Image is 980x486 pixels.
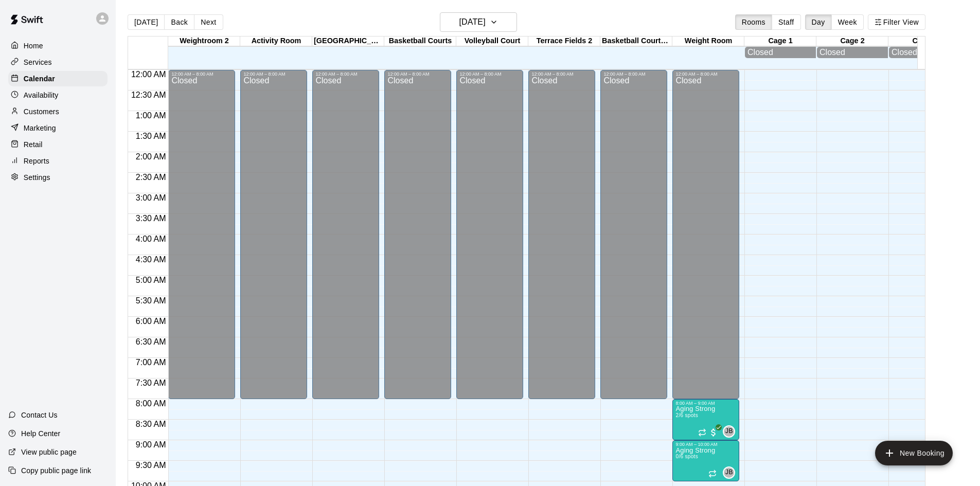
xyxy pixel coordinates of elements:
p: Services [24,57,52,67]
div: Closed [531,77,592,403]
div: Activity Room [240,37,312,46]
span: All customers have paid [708,427,719,438]
div: Closed [747,48,813,57]
span: 3:30 AM [133,214,169,223]
div: Basketball Courts 2 [600,37,672,46]
button: add [875,441,953,465]
div: Closed [603,77,664,403]
div: Marketing [8,120,108,136]
h6: [DATE] [459,15,486,29]
p: Customers [24,106,59,117]
div: Closed [892,48,957,57]
span: Jeffrey Batis [727,425,735,438]
span: 7:00 AM [133,358,169,367]
span: 12:00 AM [129,70,169,79]
div: Jeffrey Batis [723,466,735,479]
span: 12:30 AM [129,91,169,99]
div: Cage 2 [816,37,888,46]
a: Settings [8,170,108,185]
span: 6:30 AM [133,337,169,346]
p: Contact Us [21,410,58,420]
span: JB [725,467,733,478]
div: 9:00 AM – 10:00 AM [675,442,736,447]
div: Closed [315,77,376,403]
span: Recurring event [708,470,717,478]
a: Reports [8,153,108,169]
div: Closed [459,77,520,403]
div: 12:00 AM – 8:00 AM: Closed [672,70,739,399]
span: 4:30 AM [133,255,169,264]
div: 8:00 AM – 9:00 AM [675,401,736,406]
p: Retail [24,139,43,150]
p: Copy public page link [21,465,91,476]
span: 5:00 AM [133,276,169,284]
div: 12:00 AM – 8:00 AM [459,71,520,77]
div: Closed [387,77,448,403]
div: Weight Room [672,37,744,46]
p: Marketing [24,123,56,133]
p: Help Center [21,428,60,439]
div: [GEOGRAPHIC_DATA] [312,37,384,46]
span: 1:00 AM [133,111,169,120]
span: 6:00 AM [133,317,169,326]
span: 7:30 AM [133,379,169,387]
div: 12:00 AM – 8:00 AM: Closed [384,70,451,399]
span: 2/6 spots filled [675,412,698,418]
div: Closed [675,77,736,403]
div: Closed [171,77,232,403]
div: 12:00 AM – 8:00 AM: Closed [528,70,595,399]
span: 1:30 AM [133,132,169,140]
span: 2:00 AM [133,152,169,161]
a: Services [8,55,108,70]
p: View public page [21,447,77,457]
span: Jeffrey Batis [727,466,735,479]
div: 8:00 AM – 9:00 AM: Aging Strong [672,399,739,440]
button: Week [831,14,864,30]
span: 9:00 AM [133,440,169,449]
span: 8:30 AM [133,420,169,428]
div: 12:00 AM – 8:00 AM [603,71,664,77]
span: 5:30 AM [133,296,169,305]
p: Availability [24,90,59,100]
div: 12:00 AM – 8:00 AM: Closed [240,70,307,399]
div: 12:00 AM – 8:00 AM [675,71,736,77]
button: Day [805,14,832,30]
div: Cage 4 [888,37,960,46]
button: Rooms [735,14,772,30]
p: Settings [24,172,50,183]
div: 12:00 AM – 8:00 AM [531,71,592,77]
span: Recurring event [698,428,706,437]
span: 8:00 AM [133,399,169,408]
div: 9:00 AM – 10:00 AM: Aging Strong [672,440,739,481]
div: 12:00 AM – 8:00 AM: Closed [312,70,379,399]
div: 12:00 AM – 8:00 AM [171,71,232,77]
a: Calendar [8,71,108,86]
div: 12:00 AM – 8:00 AM: Closed [600,70,667,399]
div: Volleyball Court [456,37,528,46]
button: Filter View [868,14,925,30]
div: 12:00 AM – 8:00 AM: Closed [456,70,523,399]
span: 3:00 AM [133,193,169,202]
a: Home [8,38,108,53]
button: Next [194,14,223,30]
span: 4:00 AM [133,235,169,243]
a: Customers [8,104,108,119]
a: Availability [8,87,108,103]
p: Reports [24,156,49,166]
div: 12:00 AM – 8:00 AM [315,71,376,77]
button: [DATE] [440,12,517,32]
div: Terrace Fields 2 [528,37,600,46]
p: Home [24,41,43,51]
a: Retail [8,137,108,152]
button: Staff [772,14,801,30]
span: 2:30 AM [133,173,169,182]
div: 12:00 AM – 8:00 AM: Closed [168,70,235,399]
div: Basketball Courts [384,37,456,46]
